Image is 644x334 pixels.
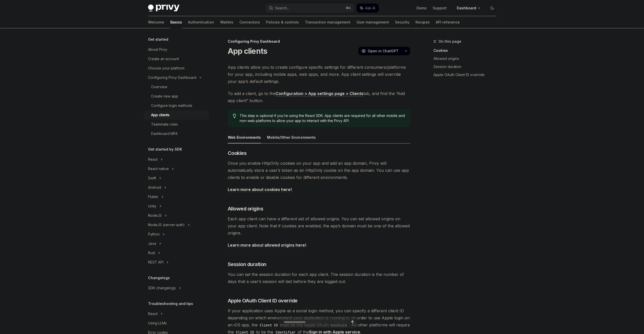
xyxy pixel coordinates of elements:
a: Session duration [433,63,500,71]
div: Android [148,184,161,190]
button: Toggle Configuring Privy Dashboard section [144,73,209,82]
button: Send message [349,319,356,326]
div: Rust [148,250,155,256]
a: Authentication [188,16,214,28]
div: Unity [148,203,156,209]
a: Policies & controls [266,16,299,28]
span: Open in ChatGPT [368,49,399,54]
div: React [148,156,158,162]
span: You can set the session duration for each app client. The session duration is the number of days ... [228,271,410,285]
button: Toggle Android section [144,183,209,192]
div: Web Environments [228,131,261,143]
div: Choose your platform [148,65,184,71]
button: Toggle React section [144,309,209,318]
button: Toggle NodeJS (server-auth) section [144,220,209,229]
span: Apple OAuth Client ID override [228,297,298,304]
button: Toggle REST API section [144,258,209,267]
a: Choose your platform [144,64,209,73]
span: To add a client, go to the tab, and find the “Add app client” button. [228,90,410,104]
div: React [148,311,158,317]
h1: App clients [228,46,267,56]
button: Toggle React native section [144,164,209,173]
span: Allowed origins [228,205,263,212]
span: Cookies [228,150,247,157]
input: Ask a question... [284,317,349,328]
div: Flutter [148,194,158,200]
div: App clients [151,112,170,118]
div: Python [148,231,160,237]
span: . [228,186,410,193]
div: Configuring Privy Dashboard [228,39,410,44]
h5: Changelogs [148,275,170,281]
div: React native [148,166,169,172]
a: User management [357,16,389,28]
div: NodeJS (server-auth) [148,222,185,228]
div: SDK changelogs [148,285,176,291]
button: Toggle Unity section [144,202,209,211]
a: Dashboard MFA [144,129,209,138]
a: Security [395,16,409,28]
span: Dashboard [457,6,476,11]
div: Mobile/Other Environments [267,131,316,143]
button: Toggle Rust section [144,248,209,257]
button: Toggle SDK changelogs section [144,283,209,293]
span: App clients allow you to create configure specific settings for different consumers/platforms for... [228,64,410,85]
a: About Privy [144,45,209,54]
span: . [228,242,410,249]
div: Dashboard MFA [151,131,178,137]
a: Create new app [144,92,209,101]
a: App clients [144,110,209,120]
img: dark logo [148,5,179,12]
button: Toggle Flutter section [144,192,209,201]
button: Toggle Python section [144,230,209,239]
a: Overview [144,82,209,91]
div: Using LLMs [148,320,167,326]
a: Basics [170,16,182,28]
a: Learn more about cookies here! [228,187,292,192]
a: Using LLMs [144,319,209,328]
span: Each app client can have a different set of allowed origins. You can set allowed origins on your ... [228,215,410,236]
div: Java [148,241,156,247]
a: Transaction management [305,16,350,28]
button: Toggle dark mode [488,4,496,12]
div: Search... [275,5,289,11]
a: Learn more about allowed origins here! [228,243,306,248]
a: API reference [436,16,460,28]
div: About Privy [148,46,167,53]
span: This step is optional if you’re using the React SDK. App clients are required for all other mobil... [240,113,405,123]
a: Welcome [148,16,164,28]
svg: Tip [233,114,236,118]
div: Configure login methods [151,103,192,109]
div: Swift [148,175,156,181]
a: Create an account [144,54,209,63]
div: REST API [148,259,163,265]
div: Create new app [151,93,178,99]
button: Toggle assistant panel [357,4,379,13]
div: NodeJS [148,212,162,219]
span: Ask AI [365,6,375,11]
a: Cookies [433,46,500,55]
a: Teammate roles [144,120,209,129]
button: Toggle NodeJS section [144,211,209,220]
a: Wallets [220,16,233,28]
button: Open in ChatGPT [358,47,402,55]
div: Teammate roles [151,121,178,127]
a: Connectors [239,16,260,28]
a: Configure login methods [144,101,209,110]
a: Allowed origins [433,55,500,63]
a: Support [433,6,447,11]
a: Configuration > App settings page > Clients [276,91,363,96]
button: Open search [265,4,354,13]
span: Once you enable HttpOnly cookies on your app and add an app domain, Privy will automatically stor... [228,160,410,181]
a: Dashboard [453,4,484,12]
h5: Get started [148,36,168,42]
span: Session duration [228,261,266,268]
h5: Get started by SDK [148,146,182,152]
button: Toggle React section [144,155,209,164]
span: On this page [439,38,461,44]
div: Create an account [148,56,179,62]
div: Configuring Privy Dashboard [148,75,196,81]
span: ⌘ K [346,6,351,10]
button: Toggle Java section [144,239,209,248]
h5: Troubleshooting and tips [148,301,193,307]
